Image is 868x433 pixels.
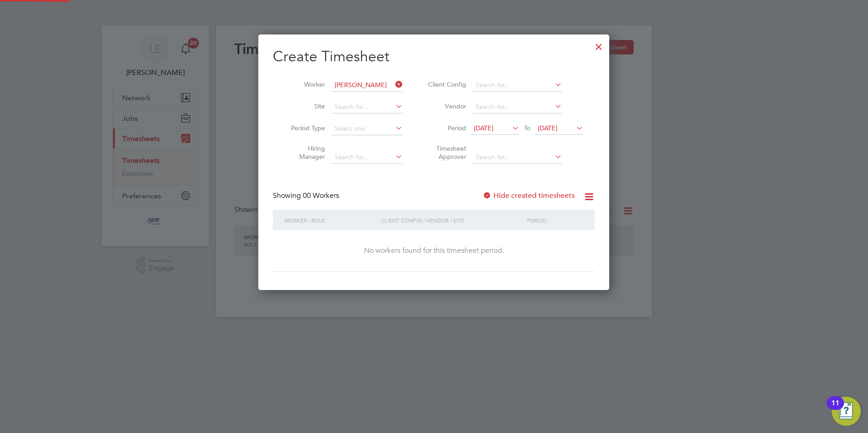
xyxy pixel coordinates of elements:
label: Client Config [425,80,466,89]
input: Select one [331,123,403,135]
label: Hiring Manager [284,144,325,161]
span: To [521,122,533,134]
div: No workers found for this timesheet period. [282,246,586,256]
button: Open Resource Center, 11 new notifications [832,397,861,426]
div: 11 [831,403,839,415]
input: Search for... [331,79,403,92]
div: Worker / Role [282,210,379,231]
label: Timesheet Approver [425,144,466,161]
div: Client Config / Vendor / Site [379,210,525,231]
input: Search for... [331,101,403,113]
input: Search for... [473,79,562,92]
div: Showing [273,191,341,201]
label: Hide created timesheets [483,191,575,200]
span: 00 Workers [303,191,339,200]
input: Search for... [473,151,562,164]
input: Search for... [331,151,403,164]
label: Worker [284,80,325,89]
label: Period [425,124,466,132]
label: Site [284,102,325,110]
label: Vendor [425,102,466,110]
label: Period Type [284,124,325,132]
span: [DATE] [474,124,493,132]
span: [DATE] [538,124,557,132]
input: Search for... [473,101,562,113]
h2: Create Timesheet [273,47,595,66]
div: Period [525,210,586,231]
